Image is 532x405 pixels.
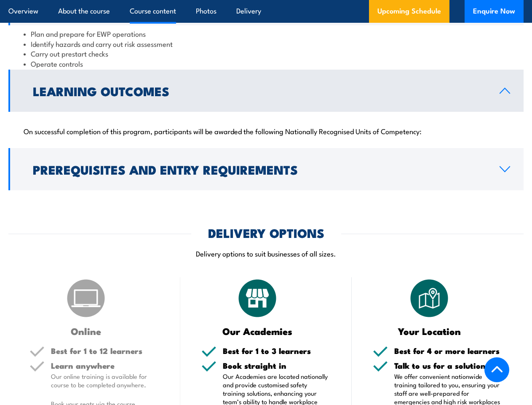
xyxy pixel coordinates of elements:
[208,227,324,238] h2: DELIVERY OPTIONS
[51,347,159,355] h5: Best for 1 to 12 learners
[373,326,486,336] h3: Your Location
[24,39,508,49] li: Identify hazards and carry out risk assessment
[8,248,524,258] p: Delivery options to suit businesses of all sizes.
[51,362,159,370] h5: Learn anywhere
[51,372,159,389] p: Our online training is available for course to be completed anywhere.
[33,85,486,96] h2: Learning Outcomes
[24,146,508,155] li: RIIHAN301E Operate elevating work platform
[33,164,486,175] h2: Prerequisites and Entry Requirements
[24,127,508,135] p: On successful completion of this program, participants will be awarded the following Nationally R...
[394,347,503,355] h5: Best for 4 or more learners
[8,70,524,112] a: Learning Outcomes
[394,362,503,370] h5: Talk to us for a solution
[24,59,508,68] li: Operate controls
[29,326,142,336] h3: Online
[201,326,314,336] h3: Our Academies
[223,347,331,355] h5: Best for 1 to 3 learners
[24,49,508,58] li: Carry out prestart checks
[8,148,524,190] a: Prerequisites and Entry Requirements
[24,29,508,38] li: Plan and prepare for EWP operations
[223,362,331,370] h5: Book straight in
